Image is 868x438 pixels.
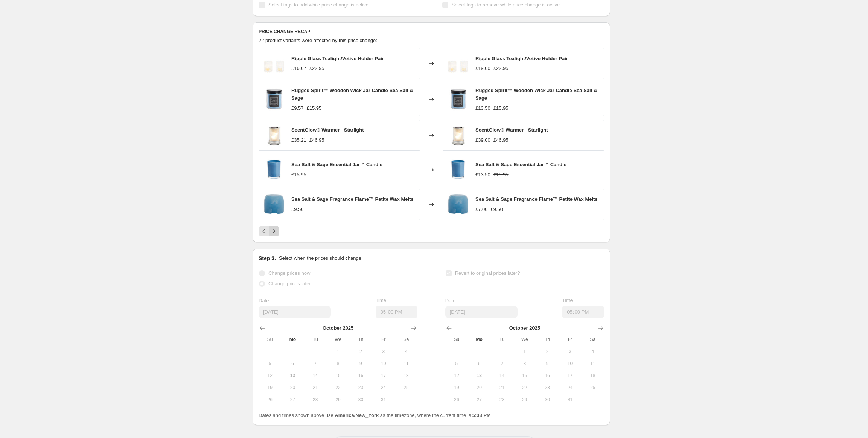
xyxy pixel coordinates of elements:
[559,370,581,382] button: Friday October 17 2025
[281,370,304,382] button: Today Monday October 13 2025
[395,382,417,394] button: Saturday October 25 2025
[268,2,369,8] span: Select tags to add while price change is active
[259,255,276,262] h2: Step 3.
[304,394,327,406] button: Tuesday October 28 2025
[372,394,395,406] button: Friday October 31 2025
[475,56,568,61] span: Ripple Glass Tealight/Votive Holder Pair
[375,373,392,379] span: 17
[468,358,490,370] button: Monday October 6 2025
[349,394,372,406] button: Thursday October 30 2025
[562,373,578,379] span: 17
[513,370,536,382] button: Wednesday October 15 2025
[259,382,281,394] button: Sunday October 19 2025
[327,394,349,406] button: Wednesday October 29 2025
[395,358,417,370] button: Saturday October 11 2025
[291,196,414,202] span: Sea Salt & Sage Fragrance Flame™ Petite Wax Melts
[585,336,601,343] span: Sa
[349,370,372,382] button: Thursday October 16 2025
[447,52,469,75] img: 1_FH24_P93825_80x.jpg
[291,206,304,213] div: £9.50
[493,373,510,379] span: 14
[408,323,419,333] button: Show next month, November 2025
[307,105,322,112] strike: £15.95
[536,358,559,370] button: Thursday October 9 2025
[372,333,395,346] th: Friday
[539,336,556,343] span: Th
[536,370,559,382] button: Thursday October 16 2025
[330,373,346,379] span: 15
[559,346,581,358] button: Friday October 3 2025
[291,56,384,61] span: Ripple Glass Tealight/Votive Holder Pair
[536,346,559,358] button: Thursday October 2 2025
[398,373,414,379] span: 18
[349,333,372,346] th: Thursday
[262,373,278,379] span: 12
[468,394,490,406] button: Monday October 27 2025
[447,88,469,111] img: pi7_image__1_fh23_g1072029_a_1_80x.jpg
[562,361,578,367] span: 10
[330,385,346,391] span: 22
[263,159,285,181] img: sp23_g1032029_1_80x.jpg
[536,394,559,406] button: Thursday October 30 2025
[375,361,392,367] span: 10
[263,193,285,216] img: 1_sp24_pfmy2029_b_s7_80x.jpg
[448,385,465,391] span: 19
[448,336,465,343] span: Su
[472,412,491,418] b: 5:33 PM
[493,171,509,179] strike: £15.95
[562,397,578,403] span: 31
[493,65,509,72] strike: £22.95
[263,52,285,75] img: 1_FH24_P93825_80x.jpg
[262,336,278,343] span: Su
[585,385,601,391] span: 25
[493,105,509,112] strike: £15.95
[269,226,279,236] button: Next
[307,397,324,403] span: 28
[291,65,306,72] div: £16.07
[559,358,581,370] button: Friday October 10 2025
[490,382,513,394] button: Tuesday October 21 2025
[352,361,369,367] span: 9
[513,346,536,358] button: Wednesday October 1 2025
[447,124,469,147] img: 1_fh23_p93668_a_1_80x.jpg
[291,105,304,112] div: £9.57
[375,385,392,391] span: 24
[259,298,269,303] span: Date
[493,136,509,144] strike: £46.95
[304,382,327,394] button: Tuesday October 21 2025
[445,306,518,318] input: 10/13/2025
[327,346,349,358] button: Wednesday October 1 2025
[259,29,604,35] h6: PRICE CHANGE RECAP
[330,361,346,367] span: 8
[582,370,604,382] button: Saturday October 18 2025
[327,370,349,382] button: Wednesday October 15 2025
[268,281,311,286] span: Change prices later
[562,306,604,318] input: 12:00
[582,346,604,358] button: Saturday October 4 2025
[585,373,601,379] span: 18
[585,361,601,367] span: 11
[475,196,598,202] span: Sea Salt & Sage Fragrance Flame™ Petite Wax Melts
[448,397,465,403] span: 26
[490,370,513,382] button: Tuesday October 14 2025
[475,127,548,133] span: ScentGlow® Warmer - Starlight
[352,397,369,403] span: 30
[539,349,556,355] span: 2
[491,206,503,213] strike: £9.50
[452,2,560,8] span: Select tags to remove while price change is active
[493,336,510,343] span: Tu
[516,397,533,403] span: 29
[562,336,578,343] span: Fr
[352,385,369,391] span: 23
[516,361,533,367] span: 8
[372,346,395,358] button: Friday October 3 2025
[281,333,304,346] th: Monday
[263,88,285,111] img: pi7_image__1_fh23_g1072029_a_1_80x.jpg
[398,385,414,391] span: 25
[259,412,491,418] span: Dates and times shown above use as the timezone, where the current time is
[284,385,301,391] span: 20
[309,136,324,144] strike: £46.95
[268,270,310,276] span: Change prices now
[475,171,490,179] div: £13.50
[327,333,349,346] th: Wednesday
